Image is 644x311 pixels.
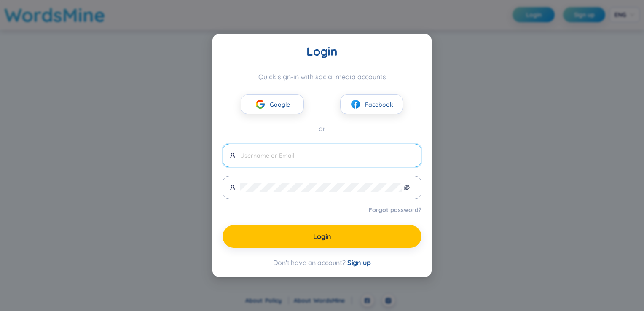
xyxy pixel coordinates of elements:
span: Google [270,100,290,109]
button: Login [223,225,421,248]
img: google [255,99,266,110]
a: Forgot password? [369,206,421,214]
div: Don't have an account? [223,258,421,267]
div: or [223,123,421,134]
div: Login [223,44,421,59]
span: user [230,153,236,158]
span: Sign up [347,258,371,267]
button: googleGoogle [241,94,304,114]
input: Username or Email [240,151,414,160]
span: user [230,185,236,190]
span: Login [313,232,331,241]
span: eye-invisible [404,185,410,190]
span: Facebook [365,100,393,109]
button: facebookFacebook [340,94,403,114]
div: Quick sign-in with social media accounts [223,72,421,81]
img: facebook [350,99,361,110]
